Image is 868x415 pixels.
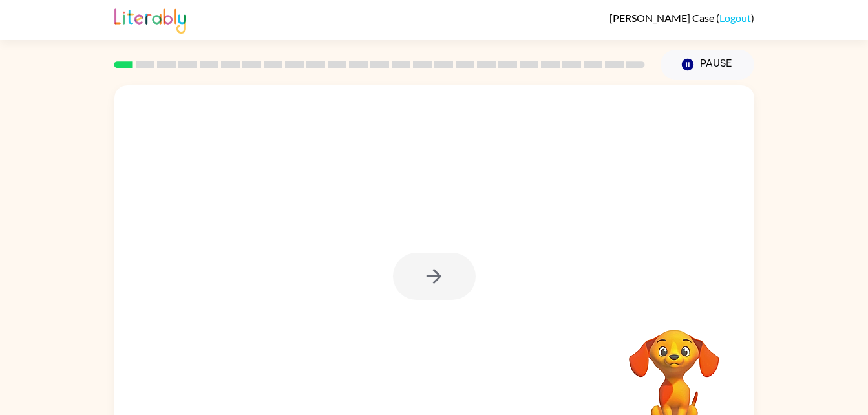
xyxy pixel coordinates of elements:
[114,5,186,34] img: Literably
[609,12,754,24] div: ( )
[661,50,754,80] button: Pause
[609,12,716,24] span: [PERSON_NAME] Case
[719,12,751,24] a: Logout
